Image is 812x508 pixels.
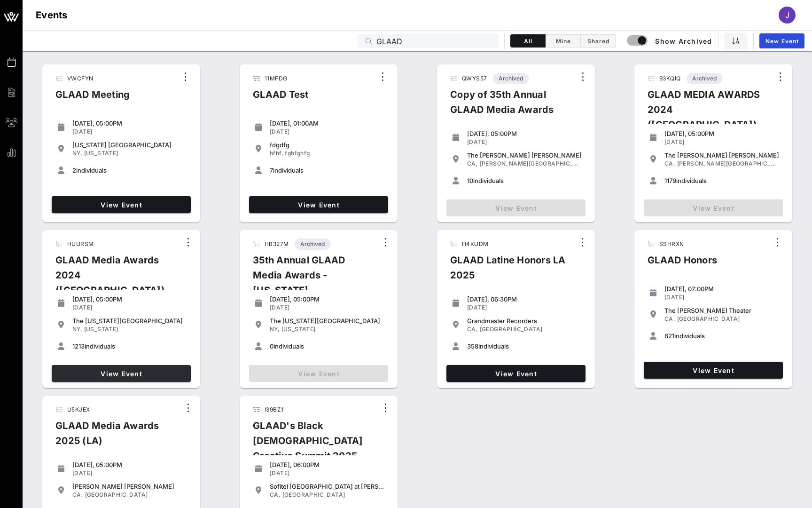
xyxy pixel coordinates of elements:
[270,342,273,350] span: 0
[72,167,187,174] div: individuals
[270,167,384,174] div: individuals
[84,325,118,333] span: [US_STATE]
[36,8,68,23] h1: Events
[450,370,582,378] span: View Event
[467,177,473,184] span: 10
[779,7,796,24] div: J
[664,307,779,314] div: The [PERSON_NAME] Theater
[467,317,582,325] div: Grandmaster Recorders
[270,167,273,174] span: 7
[48,87,137,110] div: GLAAD Meeting
[72,295,187,303] div: [DATE], 05:00PM
[84,150,118,157] span: [US_STATE]
[282,491,345,498] span: [GEOGRAPHIC_DATA]
[462,75,487,82] span: QWYS57
[659,75,680,82] span: 93KQIQ
[253,201,384,209] span: View Event
[648,366,779,374] span: View Event
[72,317,187,325] div: The [US_STATE][GEOGRAPHIC_DATA]
[270,325,280,333] span: NY,
[765,38,799,45] span: New Event
[516,38,539,45] span: All
[581,34,616,48] button: Shared
[270,491,281,498] span: CA,
[270,469,384,477] div: [DATE]
[270,483,384,490] div: Sofitel [GEOGRAPHIC_DATA] at [PERSON_NAME][GEOGRAPHIC_DATA]
[270,295,384,303] div: [DATE], 05:00PM
[72,167,76,174] span: 2
[265,240,289,247] span: HB327M
[664,315,675,322] span: CA,
[664,160,675,167] span: CA,
[467,138,582,146] div: [DATE]
[285,150,310,157] span: fghfghfg
[462,240,488,247] span: H4KUDM
[499,73,523,84] span: Archived
[546,34,581,48] button: Mine
[270,128,384,135] div: [DATE]
[270,342,384,350] div: individuals
[67,406,90,413] span: U5KJEX
[467,151,582,159] div: The [PERSON_NAME] [PERSON_NAME]
[72,461,187,468] div: [DATE], 05:00PM
[785,10,789,20] span: J
[467,130,582,137] div: [DATE], 05:00PM
[664,285,779,293] div: [DATE], 07:00PM
[270,150,283,157] span: hfhf,
[270,119,384,127] div: [DATE], 01:00AM
[659,240,684,247] span: SSHRXN
[72,325,82,333] span: NY,
[270,317,384,325] div: The [US_STATE][GEOGRAPHIC_DATA]
[551,38,575,45] span: Mine
[480,160,592,167] span: [PERSON_NAME][GEOGRAPHIC_DATA]
[281,325,316,333] span: [US_STATE]
[586,38,610,45] span: Shared
[72,342,187,350] div: individuals
[640,87,773,140] div: GLAAD MEDIA AWARDS 2024 ([GEOGRAPHIC_DATA])
[270,304,384,311] div: [DATE]
[67,75,93,82] span: VWCFYN
[72,119,187,127] div: [DATE], 05:00PM
[467,342,478,350] span: 358
[72,304,187,311] div: [DATE]
[72,491,83,498] span: CA,
[467,295,582,303] div: [DATE], 06:30PM
[677,315,740,322] span: [GEOGRAPHIC_DATA]
[72,342,85,350] span: 1213
[664,294,779,301] div: [DATE]
[270,141,384,149] div: fdgdfg
[72,483,187,490] div: [PERSON_NAME] [PERSON_NAME]
[664,151,779,159] div: The [PERSON_NAME] [PERSON_NAME]
[759,33,804,48] a: New Event
[443,253,575,290] div: GLAAD Latine Honors LA 2025
[692,73,717,84] span: Archived
[467,177,582,184] div: individuals
[265,75,287,82] span: 11MFDG
[628,35,712,47] span: Show Archived
[249,196,388,213] a: View Event
[55,370,187,378] span: View Event
[664,177,676,184] span: 1179
[446,365,586,382] a: View Event
[245,87,316,110] div: GLAAD Test
[72,128,187,135] div: [DATE]
[245,418,378,471] div: GLAAD's Black [DEMOGRAPHIC_DATA] Creative Summit 2025
[664,332,674,340] span: 821
[467,325,478,333] span: CA,
[664,332,779,340] div: individuals
[467,342,582,350] div: individuals
[467,160,478,167] span: CA,
[664,130,779,137] div: [DATE], 05:00PM
[443,87,575,125] div: Copy of 35th Annual GLAAD Media Awards
[467,304,582,311] div: [DATE]
[48,253,180,305] div: GLAAD Media Awards 2024 ([GEOGRAPHIC_DATA])
[72,469,187,477] div: [DATE]
[52,196,191,213] a: View Event
[300,238,325,250] span: Archived
[664,138,779,146] div: [DATE]
[72,150,82,157] span: NY,
[664,177,779,184] div: individuals
[48,418,180,456] div: GLAAD Media Awards 2025 (LA)
[72,141,187,149] div: [US_STATE] [GEOGRAPHIC_DATA]
[640,253,725,275] div: GLAAD Honors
